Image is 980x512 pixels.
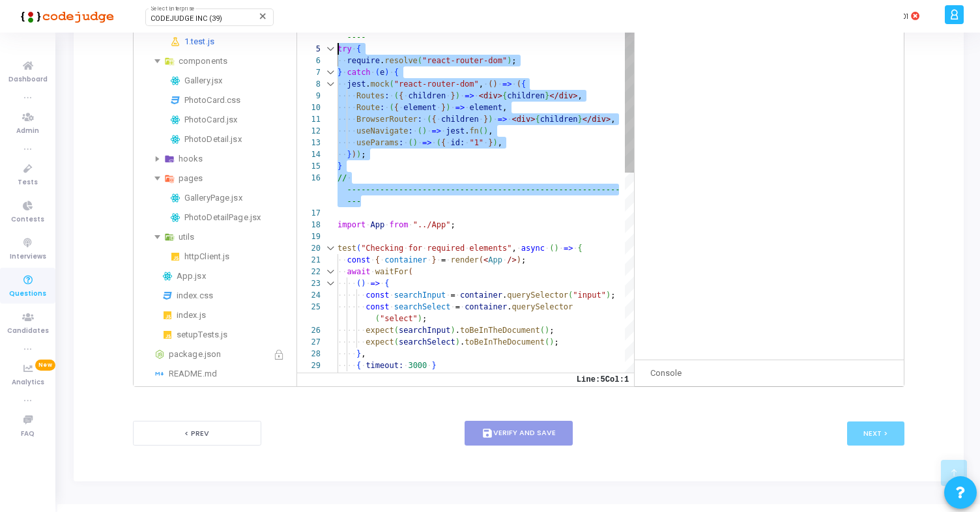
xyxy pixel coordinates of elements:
[347,267,370,276] span: await
[394,326,399,335] span: (
[512,115,535,124] span: <div>
[469,103,502,112] span: element
[431,115,436,124] span: {
[297,219,321,231] div: 18
[422,126,427,135] span: )
[297,137,321,149] div: 13
[394,68,399,77] span: {
[450,138,465,147] span: id:
[375,314,380,323] span: (
[184,92,291,108] div: PhotoCard.css
[460,291,502,300] span: container
[338,150,347,159] span: ·‌·‌
[162,289,173,303] img: css.svg
[338,267,347,276] span: ·‌·‌
[507,91,545,100] span: children
[502,79,512,89] span: =>
[422,314,427,323] span: ;
[502,103,507,112] span: ,
[474,91,478,100] span: ·‌
[394,79,479,89] span: "react-router-dom"
[297,172,321,184] div: 16
[366,79,370,89] span: .
[356,150,361,159] span: )
[437,138,441,147] span: (
[170,74,180,88] img: react.svg
[258,11,268,21] mat-icon: Clear
[399,326,450,335] span: searchInput
[450,302,455,311] span: ·‌
[375,255,380,264] span: {
[389,91,394,100] span: ·‌
[297,207,321,219] div: 17
[338,302,366,311] span: ·‌·‌·‌·‌·‌·‌
[488,79,493,89] span: (
[399,91,403,100] span: {
[408,244,422,253] span: for
[408,267,412,276] span: (
[418,138,422,147] span: ·‌
[297,125,321,137] div: 12
[507,56,512,65] span: )
[483,115,488,124] span: }
[568,291,573,300] span: (
[469,138,483,147] span: "1"
[446,255,450,264] span: ·‌
[7,326,49,337] span: Candidates
[184,112,291,128] div: PhotoCard.jsx
[498,79,502,89] span: ·‌
[483,138,488,147] span: ·‌
[465,126,469,135] span: .
[366,279,370,288] span: ·‌
[422,115,427,124] span: ·‌
[412,220,450,229] span: "../App"
[394,91,399,100] span: (
[507,255,516,264] span: />
[297,78,321,90] div: 8
[162,308,173,322] img: javascript.svg
[606,291,611,300] span: )
[483,126,488,135] span: )
[347,255,370,264] span: const
[450,255,478,264] span: render
[268,344,290,365] button: Locked
[507,302,512,311] span: .
[554,244,558,253] span: )
[380,56,384,65] span: .
[450,220,455,229] span: ;
[469,244,512,253] span: elements"
[418,126,422,135] span: (
[12,377,44,388] span: Analytics
[611,291,615,300] span: ;
[512,56,516,65] span: ;
[437,255,441,264] span: ·‌
[184,190,291,206] div: GalleryPage.jsx
[488,126,493,135] span: ,
[549,91,577,100] span: </div>
[338,220,366,229] span: import
[366,326,394,335] span: expect
[446,91,450,100] span: ·‌
[21,429,35,440] span: FAQ
[573,244,577,253] span: ·‌
[493,138,497,147] span: )
[493,115,497,124] span: ·‌
[455,302,459,311] span: =
[437,103,441,112] span: ·‌
[399,103,403,112] span: ·‌
[297,242,321,254] div: 20
[366,302,389,311] span: const
[170,210,180,225] img: react.svg
[389,291,394,300] span: ·‌
[431,255,436,264] span: }
[389,103,394,112] span: (
[375,267,409,276] span: waitFor
[564,244,573,253] span: =>
[483,79,488,89] span: ·‌
[418,56,422,65] span: (
[297,66,321,78] div: 7
[384,103,389,112] span: ·‌
[549,244,554,253] span: (
[502,255,507,264] span: ·‌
